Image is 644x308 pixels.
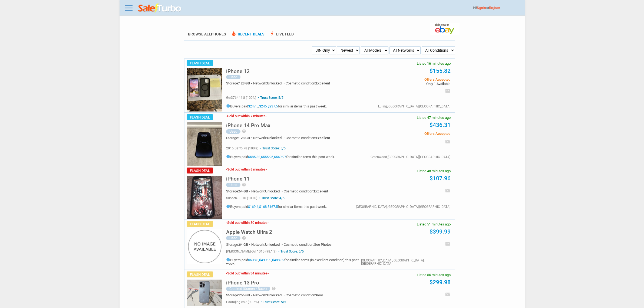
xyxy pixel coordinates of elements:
span: - [267,271,269,275]
span: 256 GB [239,293,250,297]
a: iPhone 12 [226,70,250,74]
span: 64 GB [239,189,248,193]
span: Phones [211,32,226,36]
i: info [226,104,230,108]
div: Used [226,183,240,187]
span: Only 1 Available [369,82,450,86]
span: 2015.daffo 78 (100%) [226,146,258,150]
a: $549.97 [274,155,286,159]
span: Offers Accepted [369,78,450,81]
span: Trust Score: 5/5 [259,146,286,150]
a: $169.4 [248,205,258,209]
div: [GEOGRAPHIC_DATA],[GEOGRAPHIC_DATA],[GEOGRAPHIC_DATA] [356,205,450,208]
div: Used [226,129,240,134]
span: - [266,167,267,171]
span: Excellent [316,81,330,85]
a: Apple Watch Ultra 2 [226,231,272,235]
img: s-l225.jpg [187,176,222,219]
i: email [445,139,450,144]
a: $399.99 [430,228,451,235]
i: help [242,129,246,133]
i: email [445,292,450,297]
h3: Sold out within 7 minutes [226,114,267,118]
div: Storage: [226,243,251,246]
span: Listed 47 minutes ago [417,116,451,119]
span: Flash Deal [187,271,213,277]
span: Unlocked [265,243,280,247]
div: Cracked (Screen / Back) [226,287,270,291]
a: $499.99 [259,258,271,262]
i: info [226,155,230,159]
span: ger376444 8 (100%) [226,96,256,100]
a: $555.95 [261,155,273,159]
div: Storage: [226,293,253,297]
span: Unlocked [267,81,282,85]
span: - [267,221,269,225]
span: Flash Deal [187,221,213,227]
span: - [226,167,227,171]
a: $585.82 [248,155,260,159]
div: Cosmetic condition: [286,136,330,140]
h5: iPhone 11 [226,176,250,181]
div: Greenwood,[GEOGRAPHIC_DATA],[GEOGRAPHIC_DATA] [371,155,450,159]
h5: Buyers paid , , for similar items this past week. [226,155,335,159]
span: or [486,6,500,10]
a: Sign In [477,6,486,10]
span: gaarajing 857 (99.5%) [226,300,259,304]
span: Trust Score: 5/5 [277,250,304,253]
span: Excellent [314,189,328,193]
span: Trust Score: 4/5 [258,196,285,200]
h5: iPhone 13 Pro [226,280,259,285]
div: Network: [253,293,286,297]
span: Listed 48 minutes ago [417,169,451,173]
i: email [445,241,450,247]
img: s-l225.jpg [187,229,222,264]
span: Trust Score: 5/5 [260,300,286,304]
a: iPhone 13 Pro [226,281,259,285]
h5: Buyers paid , , for similar items this past week. [226,204,327,208]
a: $299.98 [430,279,451,286]
a: $436.31 [430,122,451,128]
a: $168 [259,205,267,209]
a: $245 [259,104,267,108]
span: local_fire_department [231,31,236,36]
h3: Sold out within 30 minutes [226,221,269,224]
span: Unlocked [267,293,282,297]
a: Browse AllPhones [188,32,226,36]
img: s-l225.jpg [187,280,222,306]
div: Cosmetic condition: [286,293,323,297]
span: - [226,271,227,275]
div: Cosmetic condition: [284,189,328,193]
span: - [266,114,267,118]
a: $247.5 [248,104,258,108]
div: Network: [253,136,286,140]
i: info [226,204,230,208]
div: Cosmetic condition: [284,243,332,246]
span: 128 GB [239,136,250,140]
div: Used [226,236,240,240]
i: help [272,286,276,291]
img: saleturbo.com - Online Deals and Discount Coupons [138,4,182,13]
span: bolt [269,31,275,36]
span: Unlocked [267,136,282,140]
i: info [226,258,230,262]
h5: Apple Watch Ultra 2 [226,230,272,235]
a: $167.5 [267,205,278,209]
span: Flash Deal [187,168,213,173]
h5: iPhone 12 [226,69,250,74]
span: Trust Score: 5/5 [257,96,283,100]
i: email [445,188,450,193]
span: Hi! [473,6,477,10]
a: $608.3 [248,258,258,262]
span: Excellent [316,136,330,140]
i: help [242,182,246,187]
div: Used [226,75,240,79]
span: - [226,221,227,225]
h3: Sold out within 34 minutes [226,271,269,275]
div: [GEOGRAPHIC_DATA],[GEOGRAPHIC_DATA],[GEOGRAPHIC_DATA] [361,259,450,265]
span: Poor [316,293,323,297]
div: Storage: [226,189,251,193]
a: iPhone 11 [226,177,250,181]
span: Flash Deal [187,60,213,66]
span: 128 GB [239,81,250,85]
